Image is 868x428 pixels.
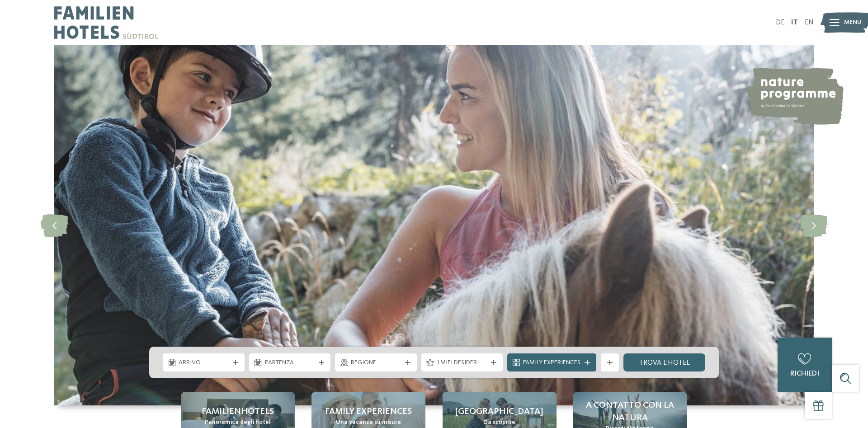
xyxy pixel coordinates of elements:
[265,358,315,367] span: Partenza
[778,338,832,392] a: richiedi
[582,399,678,424] span: A contatto con la natura
[744,68,844,125] img: nature programme by Familienhotels Südtirol
[790,370,819,377] span: richiedi
[455,405,543,418] span: [GEOGRAPHIC_DATA]
[791,19,798,26] a: IT
[179,358,229,367] span: Arrivo
[336,418,401,427] span: Una vacanza su misura
[844,18,862,27] span: Menu
[325,405,412,418] span: Family experiences
[776,19,784,26] a: DE
[623,353,705,372] a: trova l’hotel
[351,358,401,367] span: Regione
[205,418,271,427] span: Panoramica degli hotel
[805,19,814,26] a: EN
[54,45,814,405] img: Family hotel Alto Adige: the happy family places!
[523,358,580,367] span: Family Experiences
[437,358,487,367] span: I miei desideri
[202,405,274,418] span: Familienhotels
[483,418,515,427] span: Da scoprire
